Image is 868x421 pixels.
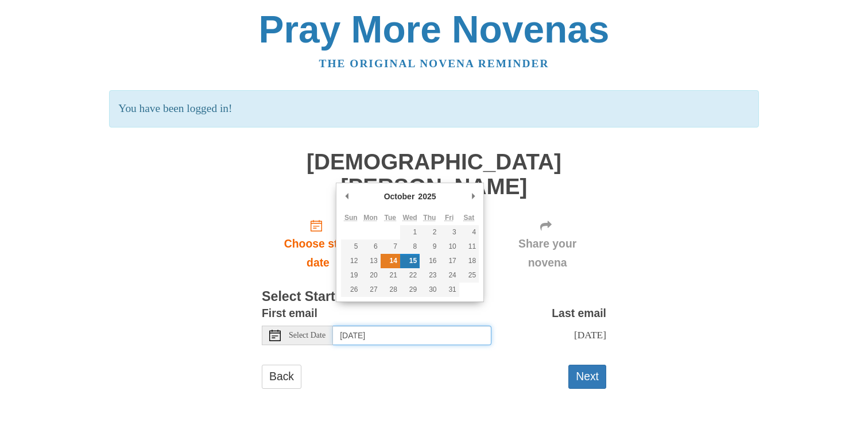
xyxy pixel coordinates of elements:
[273,234,363,272] span: Choose start date
[363,214,378,222] abbr: Monday
[382,188,417,205] div: October
[361,283,380,297] button: 27
[262,365,301,388] a: Back
[341,268,361,283] button: 19
[109,90,758,128] p: You have been logged in!
[400,240,420,254] button: 8
[440,254,459,268] button: 17
[341,283,361,297] button: 26
[381,254,400,268] button: 14
[416,188,437,205] div: 2025
[262,150,606,199] h1: [DEMOGRAPHIC_DATA][PERSON_NAME]
[420,240,439,254] button: 9
[574,329,606,341] span: [DATE]
[262,289,606,304] h3: Select Start Date
[262,210,374,279] a: Choose start date
[361,268,380,283] button: 20
[420,268,439,283] button: 23
[341,240,361,254] button: 5
[420,225,439,240] button: 2
[445,214,454,222] abbr: Friday
[489,210,606,279] div: Click "Next" to confirm your start date first.
[341,254,361,268] button: 12
[400,268,420,283] button: 22
[341,188,352,205] button: Previous Month
[467,188,479,205] button: Next Month
[400,254,420,268] button: 15
[319,57,549,69] a: The original novena reminder
[385,214,396,222] abbr: Tuesday
[440,268,459,283] button: 24
[552,304,606,323] label: Last email
[381,268,400,283] button: 21
[459,254,479,268] button: 18
[381,283,400,297] button: 28
[403,214,417,222] abbr: Wednesday
[333,326,491,345] input: Use the arrow keys to pick a date
[440,283,459,297] button: 31
[420,283,439,297] button: 30
[381,240,400,254] button: 7
[500,234,595,272] span: Share your novena
[423,214,436,222] abbr: Thursday
[259,8,610,51] a: Pray More Novenas
[459,240,479,254] button: 11
[262,304,317,323] label: First email
[420,254,439,268] button: 16
[361,240,380,254] button: 6
[361,254,380,268] button: 13
[459,225,479,240] button: 4
[568,365,606,388] button: Next
[464,214,475,222] abbr: Saturday
[344,214,358,222] abbr: Sunday
[440,225,459,240] button: 3
[400,283,420,297] button: 29
[289,331,325,339] span: Select Date
[459,268,479,283] button: 25
[400,225,420,240] button: 1
[440,240,459,254] button: 10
